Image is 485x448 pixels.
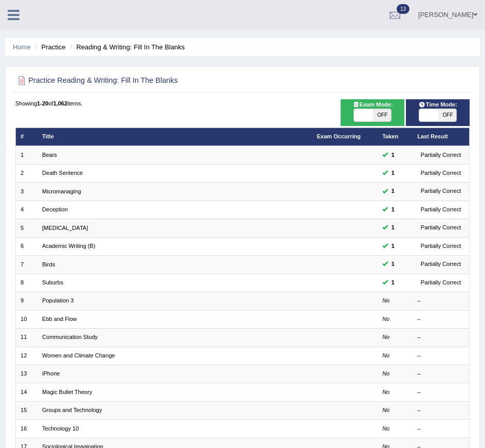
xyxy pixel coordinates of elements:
span: You can still take this question [388,187,398,196]
div: Partially Correct [417,169,464,178]
a: Deception [42,206,68,212]
th: # [15,128,38,146]
div: – [417,333,464,342]
a: Ebb and Flow [42,316,77,322]
td: 10 [15,310,38,328]
td: 5 [15,219,38,237]
h2: Practice Reading & Writing: Fill In The Blanks [15,74,297,87]
div: – [417,425,464,433]
span: You can still take this question [388,151,398,160]
a: Groups and Technology [42,407,102,413]
div: – [417,388,464,397]
a: [MEDICAL_DATA] [42,225,88,231]
div: Partially Correct [417,151,464,160]
td: 4 [15,201,38,219]
a: Magic Bullet Theory [42,389,92,395]
a: Home [13,43,31,51]
td: 15 [15,401,38,419]
th: Title [38,128,312,146]
span: OFF [373,109,391,121]
a: Population 3 [42,297,73,303]
div: Show exams occurring in exams [341,99,404,126]
em: No [382,389,389,395]
a: Academic Writing (B) [42,243,96,249]
em: No [382,407,389,413]
td: 11 [15,329,38,347]
em: No [382,316,389,322]
em: No [382,297,389,303]
a: Exam Occurring [317,133,361,139]
span: You can still take this question [388,169,398,178]
a: Suburbs [42,279,63,285]
div: Partially Correct [417,205,464,214]
td: 9 [15,292,38,310]
td: 1 [15,146,38,164]
span: Time Mode: [415,100,460,110]
a: Death Sentence [42,170,83,176]
a: Micromanaging [42,188,81,194]
a: Bears [42,152,57,158]
th: Taken [378,128,413,146]
td: 7 [15,256,38,274]
div: – [417,370,464,378]
td: 3 [15,183,38,201]
div: Partially Correct [417,223,464,232]
td: 6 [15,237,38,255]
em: No [382,334,389,340]
b: 1,062 [53,100,67,106]
em: No [382,425,389,432]
span: Exam Mode: [349,100,396,110]
div: Partially Correct [417,260,464,269]
a: Birds [42,261,55,267]
a: Women and Climate Change [42,352,115,359]
b: 1-20 [37,100,48,106]
span: OFF [438,109,457,121]
span: 13 [397,4,409,14]
th: Last Result [413,128,470,146]
div: – [417,315,464,324]
span: You can still take this question [388,223,398,232]
div: – [417,297,464,305]
div: Partially Correct [417,187,464,196]
span: You can still take this question [388,260,398,269]
td: 2 [15,164,38,182]
div: Partially Correct [417,242,464,251]
span: You can still take this question [388,205,398,214]
em: No [382,370,389,377]
div: – [417,352,464,360]
a: Communication Study [42,334,98,340]
div: Partially Correct [417,278,464,288]
a: Technology 10 [42,425,79,432]
div: Showing of items. [15,99,470,107]
li: Reading & Writing: Fill In The Blanks [67,42,184,52]
li: Practice [32,42,65,52]
em: No [382,352,389,359]
td: 8 [15,274,38,292]
td: 13 [15,365,38,383]
a: iPhone [42,370,60,377]
span: You can still take this question [388,278,398,288]
td: 14 [15,383,38,401]
td: 12 [15,347,38,365]
span: You can still take this question [388,242,398,251]
div: – [417,406,464,415]
td: 16 [15,420,38,438]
